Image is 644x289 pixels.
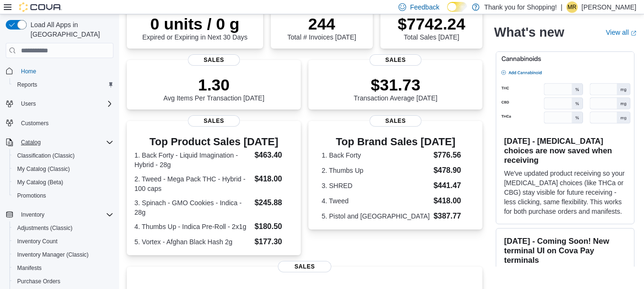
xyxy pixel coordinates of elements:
p: $31.73 [354,75,438,94]
span: Inventory Count [13,236,113,247]
dt: 1. Back Forty [322,150,430,160]
span: Sales [188,115,240,127]
dd: $245.88 [255,197,293,209]
span: Sales [369,54,422,66]
a: My Catalog (Beta) [13,177,67,188]
dt: 3. Spinach - GMO Cookies - Indica - 28g [134,198,251,217]
span: Inventory Manager (Classic) [13,249,113,260]
span: Inventory [21,211,44,219]
button: Adjustments (Classic) [10,221,117,235]
dd: $418.00 [255,173,293,185]
span: Reports [17,81,37,89]
span: Manifests [13,262,113,274]
button: Inventory [2,208,117,221]
span: Inventory Manager (Classic) [17,251,89,259]
span: Manifests [17,264,41,272]
a: My Catalog (Classic) [13,163,74,175]
button: Customers [2,116,117,130]
span: Inventory Count [17,238,58,245]
span: Adjustments (Classic) [13,222,113,234]
button: My Catalog (Classic) [10,162,117,176]
span: Users [21,100,36,108]
span: Home [17,65,113,77]
dt: 1. Back Forty - Liquid Imagination - Hybrid - 28g [134,150,251,169]
span: Promotions [13,190,113,201]
button: Home [2,64,117,78]
a: Promotions [13,190,50,201]
span: My Catalog (Beta) [17,179,63,186]
a: View allExternal link [606,29,636,36]
dd: $463.40 [255,149,293,161]
button: Promotions [10,189,117,202]
span: Classification (Classic) [13,150,113,161]
a: Purchase Orders [13,276,64,287]
a: Inventory Count [13,236,61,247]
span: Customers [21,120,49,127]
p: 244 [287,14,356,33]
dt: 2. Thumbs Up [322,166,430,175]
p: 0 units / 0 g [142,14,247,33]
div: Michael Rosario [566,1,578,13]
span: Catalog [21,139,41,146]
div: Transaction Average [DATE] [354,75,438,102]
h3: [DATE] - [MEDICAL_DATA] choices are now saved when receiving [504,136,626,165]
span: Reports [13,79,113,90]
h3: Top Product Sales [DATE] [134,136,293,148]
span: Customers [17,117,113,129]
span: MR [568,1,577,13]
h2: What's new [494,25,564,40]
p: $7742.24 [398,14,465,33]
dt: 4. Tweed [322,196,430,206]
button: Users [2,97,117,110]
p: We've updated product receiving so your [MEDICAL_DATA] choices (like THCa or CBG) stay visible fo... [504,169,626,216]
dd: $441.47 [433,180,470,191]
button: Manifests [10,261,117,275]
button: Purchase Orders [10,275,117,288]
span: Load All Apps in [GEOGRAPHIC_DATA] [27,20,113,39]
a: Manifests [13,262,45,274]
svg: External link [631,30,636,36]
button: Inventory Count [10,235,117,248]
span: Home [21,68,36,75]
button: My Catalog (Beta) [10,176,117,189]
button: Users [17,98,40,110]
p: 1.30 [164,75,265,94]
span: Purchase Orders [17,278,61,285]
span: Sales [188,54,240,66]
dt: 3. SHRED [322,181,430,190]
h3: Top Brand Sales [DATE] [322,136,470,148]
button: Catalog [2,136,117,149]
a: Reports [13,79,41,90]
div: Avg Items Per Transaction [DATE] [164,75,265,102]
img: Cova [19,2,62,12]
dd: $418.00 [433,195,470,207]
span: Promotions [17,192,46,199]
dd: $478.90 [433,165,470,176]
a: Home [17,66,40,77]
div: Total Sales [DATE] [398,14,465,41]
a: Adjustments (Classic) [13,222,76,234]
span: Sales [278,261,331,272]
p: [PERSON_NAME] [582,1,636,13]
span: Classification (Classic) [17,152,75,159]
span: Catalog [17,137,113,148]
a: Customers [17,118,52,129]
span: Purchase Orders [13,276,113,287]
span: Adjustments (Classic) [17,224,72,232]
span: Users [17,98,113,110]
dd: $776.56 [433,149,470,161]
span: Feedback [410,2,439,12]
span: My Catalog (Beta) [13,177,113,188]
span: My Catalog (Classic) [13,163,113,175]
h3: [DATE] - Coming Soon! New terminal UI on Cova Pay terminals [504,236,626,265]
p: Thank you for Shopping! [484,1,557,13]
button: Inventory [17,209,48,220]
dd: $180.50 [255,221,293,232]
dt: 2. Tweed - Mega Pack THC - Hybrid - 100 caps [134,174,251,193]
dt: 5. Vortex - Afghan Black Hash 2g [134,237,251,247]
input: Dark Mode [447,2,467,12]
div: Expired or Expiring in Next 30 Days [142,14,247,41]
dt: 4. Thumbs Up - Indica Pre-Roll - 2x1g [134,222,251,231]
span: Inventory [17,209,113,220]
